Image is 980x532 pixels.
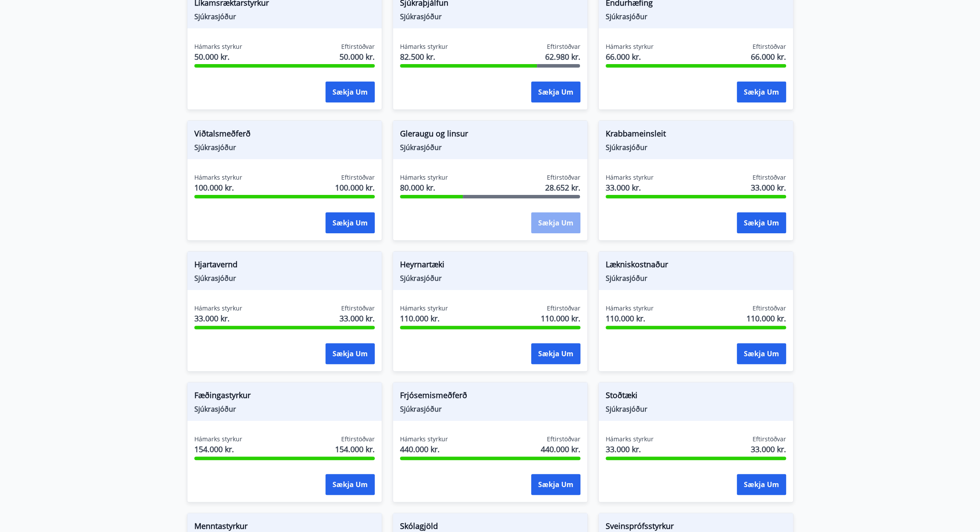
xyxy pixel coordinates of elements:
span: Eftirstöðvar [547,435,580,443]
button: Sækja um [531,343,580,364]
span: Eftirstöðvar [341,435,375,443]
span: Sjúkrasjóður [606,12,786,21]
span: Eftirstöðvar [341,173,375,182]
span: Eftirstöðvar [547,42,580,51]
span: Sjúkrasjóður [606,273,786,283]
span: Sjúkrasjóður [606,404,786,414]
span: 100.000 kr. [335,182,375,193]
span: 33.000 kr. [751,443,786,455]
span: Viðtalsmeðferð [194,128,375,143]
span: 33.000 kr. [194,313,242,324]
span: Hámarks styrkur [606,435,654,443]
span: 110.000 kr. [746,313,786,324]
span: Gleraugu og linsur [400,128,580,143]
span: 33.000 kr. [606,182,654,193]
span: 110.000 kr. [400,313,448,324]
span: Eftirstöðvar [341,42,375,51]
span: Lækniskostnaður [606,259,786,273]
button: Sækja um [531,82,580,102]
span: Hámarks styrkur [606,304,654,313]
span: Heyrnartæki [400,259,580,273]
button: Sækja um [737,343,786,364]
span: Sjúkrasjóður [194,404,375,414]
button: Sækja um [737,82,786,102]
button: Sækja um [326,343,375,364]
span: Sjúkrasjóður [400,404,580,414]
button: Sækja um [326,474,375,495]
span: Eftirstöðvar [341,304,375,313]
span: Sjúkrasjóður [194,12,375,21]
span: Sjúkrasjóður [400,12,580,21]
span: Hámarks styrkur [194,42,242,51]
span: Hámarks styrkur [194,173,242,182]
span: 50.000 kr. [194,51,242,62]
button: Sækja um [531,474,580,495]
span: Eftirstöðvar [753,173,786,182]
span: 440.000 kr. [541,443,580,455]
span: 62.980 kr. [545,51,580,62]
span: Eftirstöðvar [547,304,580,313]
button: Sækja um [737,212,786,233]
button: Sækja um [326,82,375,102]
span: 28.652 kr. [545,182,580,193]
span: Eftirstöðvar [547,173,580,182]
button: Sækja um [737,474,786,495]
span: 82.500 kr. [400,51,448,62]
span: Frjósemismeðferð [400,389,580,404]
span: Hámarks styrkur [400,173,448,182]
span: 110.000 kr. [541,313,580,324]
span: Krabbameinsleit [606,128,786,143]
span: 110.000 kr. [606,313,654,324]
span: Hámarks styrkur [400,304,448,313]
span: Hjartavernd [194,259,375,273]
span: 50.000 kr. [339,51,375,62]
span: 80.000 kr. [400,182,448,193]
span: 66.000 kr. [751,51,786,62]
span: Sjúkrasjóður [606,143,786,152]
span: 100.000 kr. [194,182,242,193]
span: Stoðtæki [606,389,786,404]
button: Sækja um [531,212,580,233]
span: Eftirstöðvar [753,435,786,443]
span: Sjúkrasjóður [400,143,580,152]
span: Hámarks styrkur [400,42,448,51]
span: Hámarks styrkur [606,42,654,51]
span: Fæðingastyrkur [194,389,375,404]
span: 33.000 kr. [606,443,654,455]
span: Sjúkrasjóður [400,273,580,283]
span: Hámarks styrkur [400,435,448,443]
span: Eftirstöðvar [753,42,786,51]
span: 154.000 kr. [194,443,242,455]
span: 33.000 kr. [339,313,375,324]
span: 440.000 kr. [400,443,448,455]
span: 33.000 kr. [751,182,786,193]
span: Hámarks styrkur [194,304,242,313]
button: Sækja um [326,212,375,233]
span: Hámarks styrkur [194,435,242,443]
span: 66.000 kr. [606,51,654,62]
span: Hámarks styrkur [606,173,654,182]
span: Sjúkrasjóður [194,273,375,283]
span: 154.000 kr. [335,443,375,455]
span: Sjúkrasjóður [194,143,375,152]
span: Eftirstöðvar [753,304,786,313]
